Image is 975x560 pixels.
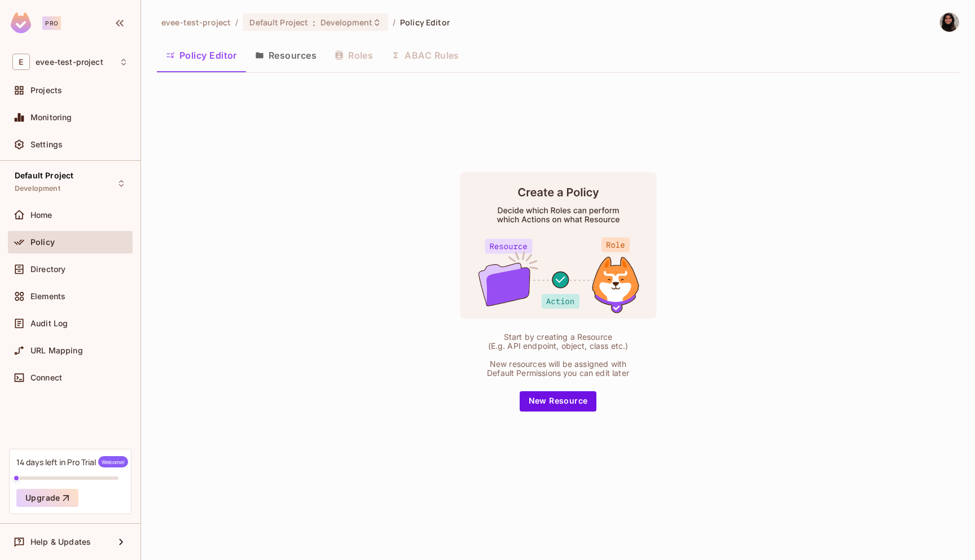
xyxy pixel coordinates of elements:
span: Welcome! [98,456,128,467]
div: 14 days left in Pro Trial [16,456,128,467]
span: Default Project [249,17,308,28]
span: Home [30,211,52,220]
button: New Resource [520,391,597,412]
span: Settings [30,140,63,149]
span: Elements [30,292,65,301]
li: / [393,17,396,28]
span: Workspace: evee-test-project [36,58,103,67]
span: Help & Updates [30,537,91,546]
button: Resources [246,41,326,69]
img: SReyMgAAAABJRU5ErkJggg== [11,12,31,33]
img: Sarika Singh [940,13,959,32]
span: Development [15,184,60,193]
span: Development [320,17,372,28]
li: / [235,17,238,28]
span: Connect [30,373,62,382]
span: the active workspace [161,17,231,28]
button: Policy Editor [157,41,246,69]
span: Directory [30,265,65,274]
span: E [12,54,30,70]
span: Projects [30,86,62,95]
span: Policy [30,238,55,247]
span: URL Mapping [30,346,83,355]
span: Audit Log [30,319,68,328]
span: : [312,18,316,27]
span: Monitoring [30,113,72,122]
button: Upgrade [16,489,78,507]
div: Pro [42,16,61,30]
div: Start by creating a Resource (E.g. API endpoint, object, class etc.) [482,333,634,351]
span: Policy Editor [400,17,450,28]
span: Default Project [15,171,73,180]
div: New resources will be assigned with Default Permissions you can edit later [482,360,634,378]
